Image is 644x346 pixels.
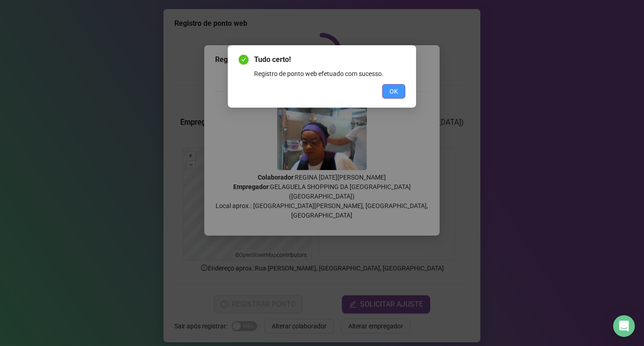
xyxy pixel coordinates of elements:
[254,69,405,79] div: Registro de ponto web efetuado com sucesso.
[613,315,635,337] div: Open Intercom Messenger
[239,55,249,65] span: check-circle
[389,86,398,96] span: OK
[254,54,405,65] span: Tudo certo!
[382,84,405,99] button: OK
